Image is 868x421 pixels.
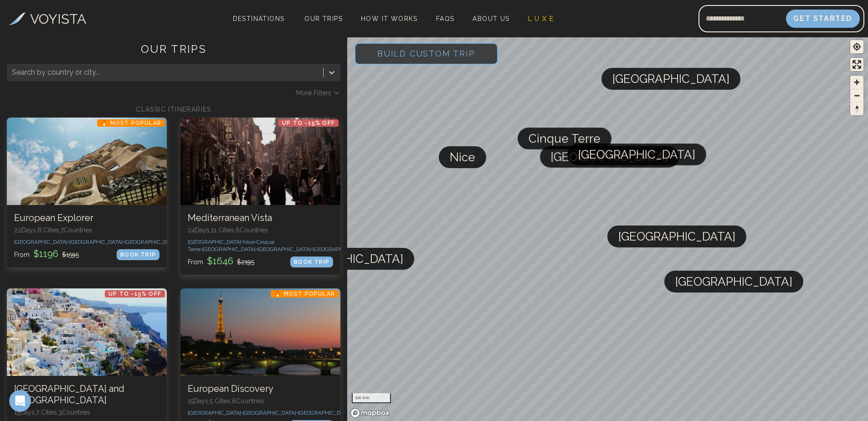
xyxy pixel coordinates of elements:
[290,257,333,267] div: BOOK TRIP
[432,12,458,25] a: FAQs
[271,290,339,298] p: 🔥 Most Popular
[350,408,390,418] a: Mapbox homepage
[7,118,167,267] a: European Explorer🔥 Most PopularEuropean Explorer22Days,8 Cities,7Countries[GEOGRAPHIC_DATA]•[GEOG...
[298,410,353,416] span: [GEOGRAPHIC_DATA] •
[14,247,79,260] p: From
[229,11,288,38] span: Destinations
[786,10,860,28] button: Get Started
[188,226,333,235] p: 24 Days, 11 Cities, 6 Countr ies
[7,105,340,114] h2: CLASSIC ITINERARIES
[850,76,863,89] button: Zoom in
[97,119,165,127] p: 🔥 Most Popular
[618,226,735,247] span: [GEOGRAPHIC_DATA]
[180,118,340,275] a: Mediterranean VistaUp to -15% OFFMediterranean Vista24Days,11 Cities,6Countries[GEOGRAPHIC_DATA]•...
[578,144,695,165] span: [GEOGRAPHIC_DATA]
[850,58,863,71] button: Enter fullscreen
[188,396,333,406] p: 15 Days, 5 Cities, 6 Countr ies
[301,12,346,25] a: Our Trips
[347,36,868,421] canvas: Map
[105,290,165,298] p: Up to -15% OFF
[69,239,124,245] span: [GEOGRAPHIC_DATA] •
[9,9,86,29] a: VOYISTA
[612,68,729,90] span: [GEOGRAPHIC_DATA]
[850,40,863,53] button: Find my location
[205,256,235,267] span: $ 1646
[436,15,455,22] span: FAQs
[278,119,339,127] p: Up to -15% OFF
[188,383,333,395] h3: European Discovery
[450,146,475,168] span: Nice
[850,89,863,102] button: Zoom out
[202,246,257,252] span: [GEOGRAPHIC_DATA] •
[354,43,498,65] button: Build Custom Trip
[188,239,243,245] span: [GEOGRAPHIC_DATA] •
[473,15,509,22] span: About Us
[528,15,554,22] span: L U X E
[117,249,159,260] div: BOOK TRIP
[313,246,368,252] span: [GEOGRAPHIC_DATA] •
[237,258,254,266] span: $ 2195
[524,12,558,25] a: L U X E
[361,15,418,22] span: How It Works
[30,9,86,29] h3: VOYISTA
[469,12,513,25] a: About Us
[257,246,313,252] span: [GEOGRAPHIC_DATA] •
[9,12,26,25] img: Voyista Logo
[188,255,254,267] p: From
[31,248,60,259] span: $ 1196
[62,251,79,258] span: $ 1595
[296,88,331,98] span: More Filters
[357,12,421,25] a: How It Works
[7,42,340,64] h1: OUR TRIPS
[675,271,792,293] span: [GEOGRAPHIC_DATA]
[304,15,343,22] span: Our Trips
[14,226,159,235] p: 22 Days, 8 Cities, 7 Countr ies
[243,410,298,416] span: [GEOGRAPHIC_DATA] •
[363,34,490,73] span: Build Custom Trip
[551,146,668,168] span: [GEOGRAPHIC_DATA]
[850,102,863,115] button: Reset bearing to north
[14,408,159,417] p: 15 Days, 7 Cities, 3 Countr ies
[9,390,31,412] iframe: Intercom live chat
[352,393,391,403] div: 100 km
[188,410,243,416] span: [GEOGRAPHIC_DATA] •
[14,383,159,406] h3: [GEOGRAPHIC_DATA] and [GEOGRAPHIC_DATA]
[124,239,180,245] span: [GEOGRAPHIC_DATA] •
[529,128,601,149] span: Cinque Terre
[243,239,256,245] span: Nice •
[699,8,786,30] input: Email address
[850,103,863,115] span: Reset bearing to north
[188,212,333,224] h3: Mediterranean Vista
[14,239,69,245] span: [GEOGRAPHIC_DATA] •
[14,212,159,224] h3: European Explorer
